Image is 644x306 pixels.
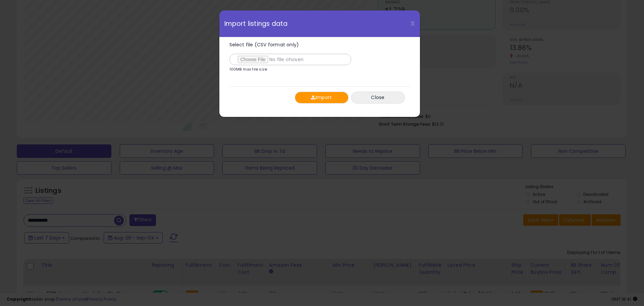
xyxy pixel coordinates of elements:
[224,20,288,27] span: Import listings data
[229,68,267,71] p: 100MB max file size
[410,19,415,28] span: X
[229,41,299,48] span: Select file (CSV format only)
[351,92,405,103] button: Close
[295,92,348,103] button: Import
